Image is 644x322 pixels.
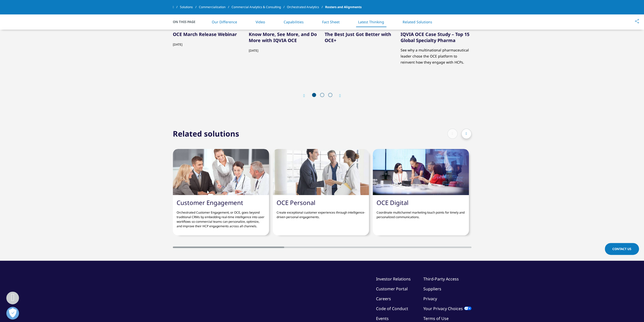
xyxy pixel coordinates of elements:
[423,276,459,282] a: Third-Party Access
[401,31,469,43] a: IQVIA OCE Case Study – Top 15 Global Specialty Pharma
[199,3,232,12] a: Commercialization
[612,247,631,251] span: Contact Us
[256,20,265,24] a: Video
[249,43,320,53] div: [DATE]
[277,206,365,219] p: Create exceptional customer experiences through intelligence-driven personal engagements.
[287,3,325,12] a: Orchestrated Analytics
[212,20,237,24] a: Our Difference
[403,20,432,24] a: Related Solutions
[423,316,449,321] a: Terms of Use
[232,3,287,12] a: Commercial Analytics & Consulting
[325,3,362,12] span: Rosters and Alignments
[173,31,237,37] a: OCE March Release Webinar
[177,198,243,207] a: Customer Engagement
[6,307,19,319] button: Open Preferences
[334,93,341,98] div: Next slide
[283,20,303,24] a: Capabilities
[173,37,244,47] div: [DATE]
[377,206,465,219] p: Coordinate multichannel marketing touch points for timely and personalized communications.
[376,296,391,301] a: Careers
[377,198,408,207] a: OCE Digital
[173,128,239,139] h2: Related solutions
[376,306,408,311] a: Code of Conduct
[322,20,340,24] a: Fact Sheet
[173,19,201,24] span: On This Page
[325,31,391,43] a: The Best Just Got Better with OCE+
[376,276,411,282] a: Investor Relations
[358,20,384,24] a: Latest Thinking
[423,286,441,292] a: Suppliers
[177,206,265,229] p: Orchestrated Customer Engagement, or OCE, goes beyond traditional CRMs by embedding real-time int...
[605,243,639,255] a: Contact Us
[376,316,389,321] a: Events
[376,286,408,292] a: Customer Portal
[303,93,310,98] div: Previous slide
[277,198,315,207] a: OCE Personal
[249,31,317,43] a: Know More, See More, and Do More with IQVIA OCE
[180,3,199,12] a: Solutions
[423,296,437,301] a: Privacy
[423,306,471,311] a: Your Privacy Choices
[401,43,471,65] p: See why a multinational pharmaceutical leader chose the OCE platform to reinvent how they engage ...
